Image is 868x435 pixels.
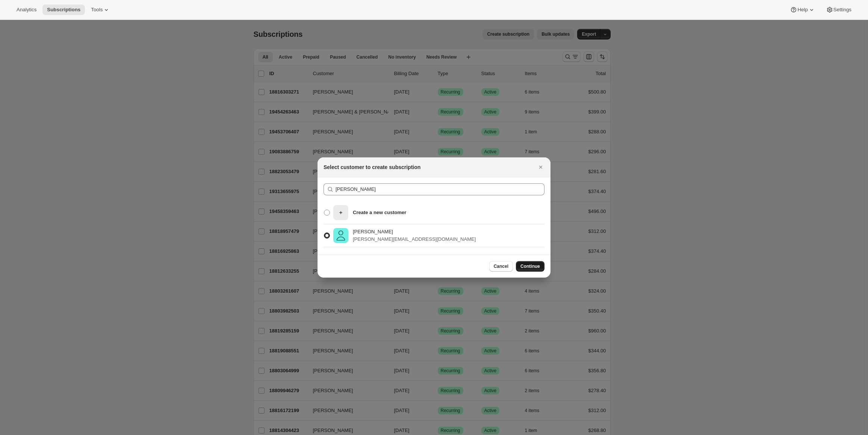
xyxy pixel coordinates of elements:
[42,5,85,15] button: Subscriptions
[516,261,544,272] button: Continue
[17,7,36,13] span: Analytics
[353,228,476,236] p: [PERSON_NAME]
[489,261,513,272] button: Cancel
[336,183,544,195] input: Search
[785,5,820,15] button: Help
[535,162,546,172] button: Close
[91,7,103,13] span: Tools
[86,5,115,15] button: Tools
[821,5,856,15] button: Settings
[12,5,41,15] button: Analytics
[520,263,540,269] span: Continue
[494,263,508,269] span: Cancel
[324,163,420,171] h2: Select customer to create subscription
[353,236,476,243] p: [PERSON_NAME][EMAIL_ADDRESS][DOMAIN_NAME]
[47,7,80,13] span: Subscriptions
[353,209,406,216] p: Create a new customer
[833,7,851,13] span: Settings
[797,7,808,13] span: Help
